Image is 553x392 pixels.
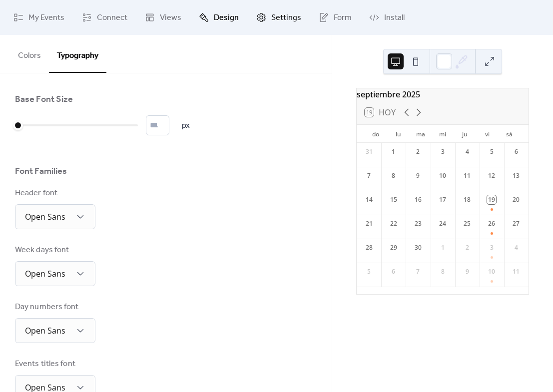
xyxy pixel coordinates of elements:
div: 1 [438,243,447,252]
div: 18 [463,195,472,204]
div: 10 [487,267,496,276]
div: 24 [438,219,447,228]
button: Colors [10,35,49,72]
div: 14 [365,195,374,204]
a: Form [311,4,359,31]
div: 27 [512,219,521,228]
div: vi [476,125,499,143]
div: Base Font Size [15,93,73,105]
div: Day numbers font [15,301,93,313]
div: 7 [365,171,374,180]
div: 30 [414,243,423,252]
div: 2 [463,243,472,252]
div: 5 [487,147,496,156]
span: Connect [97,12,127,24]
div: 4 [463,147,472,156]
a: Design [191,4,246,31]
div: 13 [512,171,521,180]
div: sá [498,125,521,143]
div: 8 [389,171,398,180]
div: ju [454,125,476,143]
span: Design [214,12,239,24]
div: 9 [414,171,423,180]
div: 16 [414,195,423,204]
div: 1 [389,147,398,156]
div: 2 [414,147,423,156]
span: Settings [271,12,301,24]
div: 6 [512,147,521,156]
div: Week days font [15,244,93,256]
span: Views [160,12,181,24]
span: Open Sans [25,268,65,279]
div: 12 [487,171,496,180]
div: 23 [414,219,423,228]
div: 3 [438,147,447,156]
div: 17 [438,195,447,204]
div: Font Families [15,165,67,177]
div: 26 [487,219,496,228]
div: 11 [463,171,472,180]
div: 6 [389,267,398,276]
div: 10 [438,171,447,180]
div: Header font [15,187,93,199]
span: Form [334,12,352,24]
a: Install [362,4,412,31]
div: 11 [512,267,521,276]
div: 7 [414,267,423,276]
button: Typography [49,35,106,73]
div: 31 [365,147,374,156]
div: 22 [389,219,398,228]
div: ma [409,125,432,143]
span: My Events [28,12,64,24]
span: Install [384,12,405,24]
div: 19 [487,195,496,204]
div: 3 [487,243,496,252]
a: Views [137,4,189,31]
div: 29 [389,243,398,252]
a: Connect [74,4,135,31]
div: 5 [365,267,374,276]
span: Open Sans [25,211,65,222]
span: px [182,120,190,132]
div: do [365,125,387,143]
div: 25 [463,219,472,228]
div: 28 [365,243,374,252]
div: mi [432,125,454,143]
div: Events titles font [15,358,93,370]
div: septiembre 2025 [357,88,529,100]
div: 9 [463,267,472,276]
div: lu [387,125,410,143]
a: My Events [6,4,72,31]
a: Settings [249,4,309,31]
div: 21 [365,219,374,228]
div: 20 [512,195,521,204]
div: 15 [389,195,398,204]
span: Open Sans [25,325,65,336]
div: 4 [512,243,521,252]
div: 8 [438,267,447,276]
